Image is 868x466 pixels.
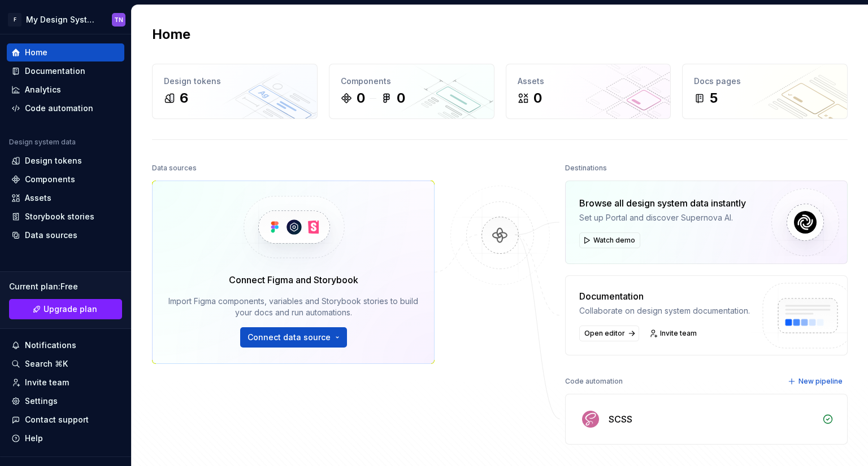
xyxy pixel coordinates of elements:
[7,208,124,226] a: Storybook stories
[9,281,122,292] div: Current plan : Free
[9,138,76,147] div: Design system data
[25,155,82,166] div: Design tokens
[25,414,89,425] div: Contact support
[609,412,632,426] div: SCSS
[784,373,848,389] button: New pipeline
[584,329,625,338] span: Open editor
[168,296,418,318] div: Import Figma components, variables and Storybook stories to build your docs and run automations.
[329,64,494,119] a: Components00
[593,236,635,245] span: Watch demo
[7,170,124,188] a: Components
[7,429,124,447] button: Help
[25,84,61,95] div: Analytics
[7,392,124,410] a: Settings
[248,332,331,343] span: Connect data source
[579,212,746,223] div: Set up Portal and discover Supernova AI.
[7,226,124,244] a: Data sources
[579,305,750,316] div: Collaborate on design system documentation.
[114,15,123,24] div: TN
[25,65,85,77] div: Documentation
[25,377,69,388] div: Invite team
[9,299,122,319] a: Upgrade plan
[7,99,124,117] a: Code automation
[25,192,51,204] div: Assets
[25,358,68,370] div: Search ⌘K
[798,377,843,386] span: New pipeline
[7,62,124,80] a: Documentation
[579,326,639,341] a: Open editor
[579,196,746,210] div: Browse all design system data instantly
[565,160,607,176] div: Destinations
[2,7,129,32] button: FMy Design SystemTN
[7,43,124,61] a: Home
[26,14,98,25] div: My Design System
[682,64,848,119] a: Docs pages5
[44,304,97,315] span: Upgrade plan
[152,64,318,119] a: Design tokens6
[240,327,347,348] button: Connect data source
[229,273,358,287] div: Connect Figma and Storybook
[7,152,124,170] a: Design tokens
[397,89,405,107] div: 0
[25,211,94,222] div: Storybook stories
[646,326,702,341] a: Invite team
[518,76,659,87] div: Assets
[341,76,483,87] div: Components
[180,89,188,107] div: 6
[25,174,75,185] div: Components
[660,329,697,338] span: Invite team
[7,411,124,429] button: Contact support
[694,76,836,87] div: Docs pages
[25,103,93,114] div: Code automation
[25,395,58,407] div: Settings
[25,433,43,444] div: Help
[7,81,124,99] a: Analytics
[25,340,76,351] div: Notifications
[152,160,197,176] div: Data sources
[579,232,640,248] button: Watch demo
[579,289,750,303] div: Documentation
[164,76,306,87] div: Design tokens
[357,89,365,107] div: 0
[7,355,124,373] button: Search ⌘K
[7,373,124,392] a: Invite team
[25,47,47,58] div: Home
[152,25,190,43] h2: Home
[7,336,124,354] button: Notifications
[8,13,21,27] div: F
[710,89,718,107] div: 5
[565,373,623,389] div: Code automation
[7,189,124,207] a: Assets
[506,64,671,119] a: Assets0
[25,230,77,241] div: Data sources
[533,89,542,107] div: 0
